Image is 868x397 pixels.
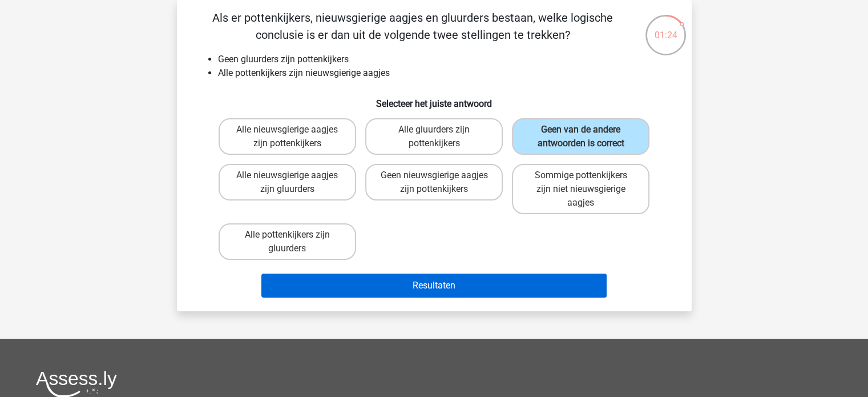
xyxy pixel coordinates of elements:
label: Geen nieuwsgierige aagjes zijn pottenkijkers [365,164,503,200]
h6: Selecteer het juiste antwoord [195,89,673,109]
label: Alle nieuwsgierige aagjes zijn gluurders [219,164,356,200]
label: Alle nieuwsgierige aagjes zijn pottenkijkers [219,118,356,155]
li: Geen gluurders zijn pottenkijkers [218,53,673,66]
label: Alle pottenkijkers zijn gluurders [219,223,356,260]
label: Geen van de andere antwoorden is correct [512,118,649,155]
label: Sommige pottenkijkers zijn niet nieuwsgierige aagjes [512,164,649,214]
button: Resultaten [261,274,607,298]
p: Als er pottenkijkers, nieuwsgierige aagjes en gluurders bestaan, welke logische conclusie is er d... [195,9,631,43]
li: Alle pottenkijkers zijn nieuwsgierige aagjes [218,66,673,80]
label: Alle gluurders zijn pottenkijkers [365,118,503,155]
div: 01:24 [644,14,687,42]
